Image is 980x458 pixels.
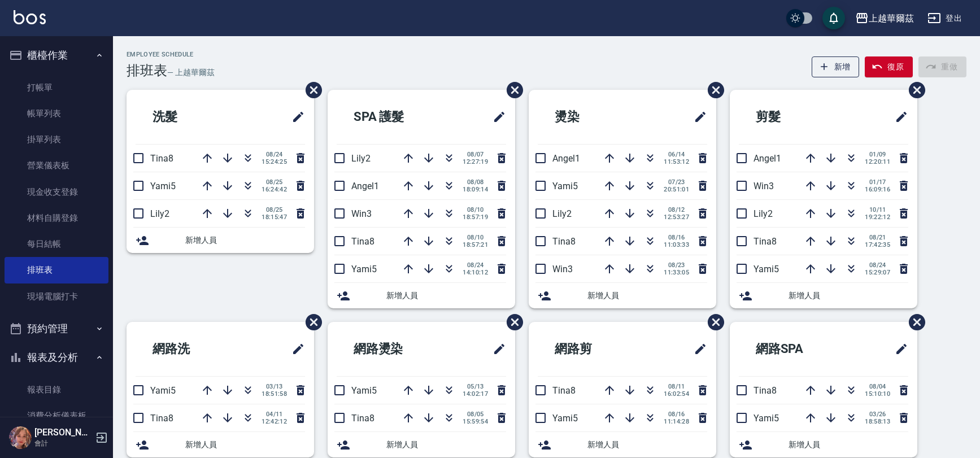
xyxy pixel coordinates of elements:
[538,97,642,137] h2: 燙染
[463,241,488,248] span: 18:57:21
[463,261,488,269] span: 08/24
[664,234,689,241] span: 08/16
[753,208,773,219] span: Lily2
[664,241,689,248] span: 11:03:33
[136,329,246,369] h2: 網路洗
[351,153,371,164] span: Lily2
[34,427,92,438] h5: [PERSON_NAME]
[699,306,726,339] span: 刪除班表
[552,153,580,164] span: Angel1
[587,290,707,302] span: 新增人員
[351,208,372,219] span: Win3
[486,335,506,363] span: 修改班表的標題
[900,306,927,339] span: 刪除班表
[699,73,726,107] span: 刪除班表
[664,206,689,213] span: 08/12
[297,306,324,339] span: 刪除班表
[865,383,890,390] span: 08/04
[463,178,488,186] span: 08/08
[865,213,890,221] span: 19:22:12
[498,306,525,339] span: 刪除班表
[498,73,525,107] span: 刪除班表
[328,432,515,457] div: 新增人員
[150,181,176,191] span: Yami5
[285,335,305,363] span: 修改班表的標題
[150,208,169,219] span: Lily2
[865,411,890,418] span: 03/26
[552,181,578,191] span: Yami5
[463,269,488,276] span: 14:10:12
[869,11,914,25] div: 上越華爾茲
[888,335,908,363] span: 修改班表的標題
[5,101,108,127] a: 帳單列表
[463,186,488,193] span: 18:09:14
[262,213,287,221] span: 18:15:47
[5,127,108,152] a: 掛單列表
[865,158,890,165] span: 12:20:11
[664,383,689,390] span: 08/11
[664,186,689,193] span: 20:51:01
[34,438,92,448] p: 會計
[739,97,843,137] h2: 剪髮
[664,261,689,269] span: 08/23
[5,377,108,403] a: 報表目錄
[753,153,781,164] span: Angel1
[730,283,917,308] div: 新增人員
[587,439,707,451] span: 新增人員
[664,158,689,165] span: 11:53:12
[822,7,845,29] button: save
[463,206,488,213] span: 08/10
[337,97,453,137] h2: SPA 護髮
[262,383,287,390] span: 03/13
[529,432,716,457] div: 新增人員
[753,385,777,396] span: Tina8
[753,181,774,191] span: Win3
[5,283,108,309] a: 現場電腦打卡
[5,343,108,372] button: 報表及分析
[865,261,890,269] span: 08/24
[664,418,689,425] span: 11:14:28
[5,179,108,205] a: 現金收支登錄
[150,413,173,424] span: Tina8
[538,329,648,369] h2: 網路剪
[5,403,108,429] a: 消費分析儀表板
[285,103,305,130] span: 修改班表的標題
[865,186,890,193] span: 16:09:16
[789,439,908,451] span: 新增人員
[687,103,707,130] span: 修改班表的標題
[463,213,488,221] span: 18:57:19
[9,426,32,449] img: Person
[463,234,488,241] span: 08/10
[529,283,716,308] div: 新增人員
[552,236,576,247] span: Tina8
[664,411,689,418] span: 08/16
[552,264,573,274] span: Win3
[664,151,689,158] span: 06/14
[753,413,779,424] span: Yami5
[730,432,917,457] div: 新增人員
[851,7,918,30] button: 上越華爾茲
[739,329,854,369] h2: 網路SPA
[865,241,890,248] span: 17:42:35
[127,228,314,253] div: 新增人員
[386,290,506,302] span: 新增人員
[552,385,576,396] span: Tina8
[753,264,779,274] span: Yami5
[337,329,453,369] h2: 網路燙染
[463,158,488,165] span: 12:27:19
[865,178,890,186] span: 01/17
[463,383,488,390] span: 05/13
[262,186,287,193] span: 16:24:42
[664,390,689,398] span: 16:02:54
[463,418,488,425] span: 15:59:54
[463,151,488,158] span: 08/07
[552,208,572,219] span: Lily2
[5,152,108,178] a: 營業儀表板
[463,390,488,398] span: 14:02:17
[351,413,374,424] span: Tina8
[664,178,689,186] span: 07/23
[262,151,287,158] span: 08/24
[262,158,287,165] span: 15:24:25
[5,257,108,283] a: 排班表
[753,236,777,247] span: Tina8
